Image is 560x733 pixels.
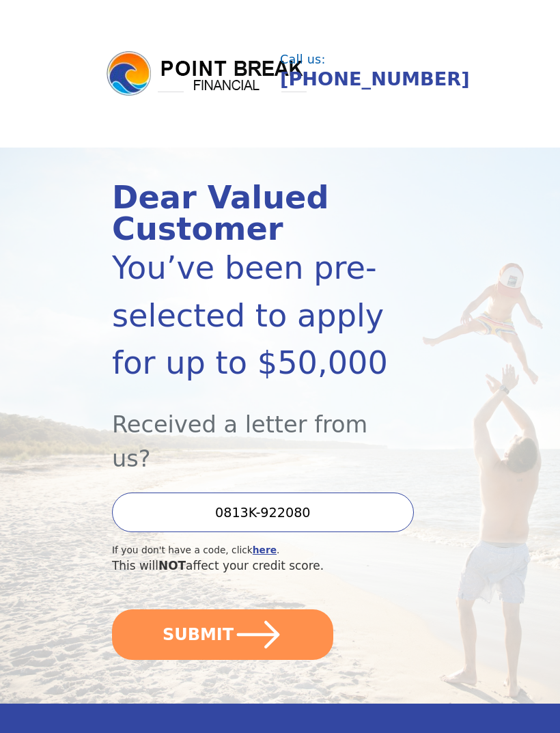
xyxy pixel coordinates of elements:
button: SUBMIT [112,609,333,660]
a: here [253,544,277,555]
img: logo.png [104,49,309,98]
a: [PHONE_NUMBER] [280,68,470,89]
div: Dear Valued Customer [112,182,397,245]
div: This will affect your credit score. [112,557,397,575]
div: Call us: [280,54,466,66]
div: Received a letter from us? [112,387,397,476]
span: NOT [158,559,186,572]
div: If you don't have a code, click . [112,543,397,557]
div: You’ve been pre-selected to apply for up to $50,000 [112,245,397,387]
input: Enter your Offer Code: [112,493,414,532]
